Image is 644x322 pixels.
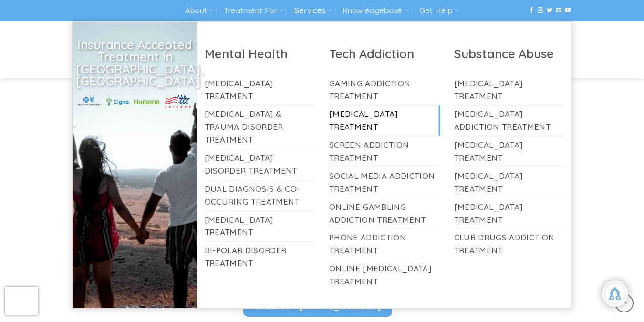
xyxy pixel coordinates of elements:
[224,2,283,20] a: Treatment For
[454,167,565,198] a: [MEDICAL_DATA] Treatment
[205,242,315,272] a: Bi-Polar Disorder Treatment
[454,198,565,229] a: [MEDICAL_DATA] Treatment
[454,46,565,62] h2: Substance Abuse
[329,46,440,62] h2: Tech Addiction
[529,7,534,14] a: Follow on Facebook
[185,2,213,20] a: About
[205,105,315,149] a: [MEDICAL_DATA] & Trauma Disorder Treatment
[205,46,315,62] h2: Mental Health
[329,229,440,260] a: Phone Addiction Treatment
[329,167,440,198] a: Social Media Addiction Treatment
[329,260,440,291] a: Online [MEDICAL_DATA] Treatment
[454,229,565,260] a: Club Drugs Addiction Treatment
[454,105,565,136] a: [MEDICAL_DATA] Addiction Treatment
[547,7,552,14] a: Follow on Twitter
[343,2,408,20] a: Knowledgebase
[205,75,315,105] a: [MEDICAL_DATA] Treatment
[205,149,315,180] a: [MEDICAL_DATA] Disorder Treatment
[454,136,565,167] a: [MEDICAL_DATA] Treatment
[556,7,561,14] a: Send us an email
[454,75,565,105] a: [MEDICAL_DATA] Treatment
[329,136,440,167] a: Screen Addiction Treatment
[76,39,194,87] h2: Insurance Accepted Treatment in [GEOGRAPHIC_DATA], [GEOGRAPHIC_DATA]
[329,105,440,136] a: [MEDICAL_DATA] Treatment
[294,2,332,20] a: Services
[329,198,440,229] a: Online Gambling Addiction Treatment
[565,7,571,14] a: Follow on YouTube
[538,7,543,14] a: Follow on Instagram
[205,180,315,211] a: Dual Diagnosis & Co-Occuring Treatment
[419,2,459,20] a: Get Help
[329,75,440,105] a: Gaming Addiction Treatment
[205,211,315,242] a: [MEDICAL_DATA] Treatment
